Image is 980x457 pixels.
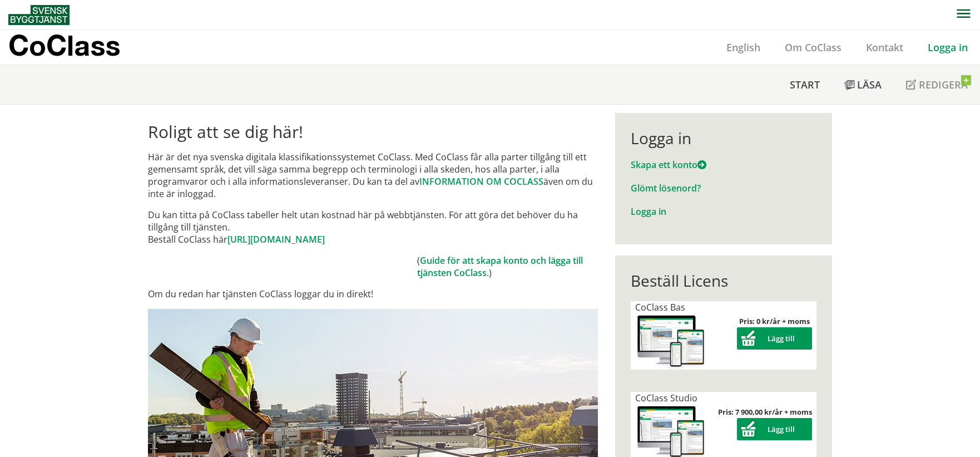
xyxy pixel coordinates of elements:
a: Logga in [915,41,980,54]
p: Om du redan har tjänsten CoClass loggar du in direkt! [148,288,598,300]
a: Logga in [631,205,666,218]
a: Lägg till [737,333,812,343]
img: coclass-license.jpg [635,313,706,370]
span: CoClass Bas [635,301,685,313]
span: CoClass Studio [635,392,697,404]
a: Lägg till [737,424,812,434]
a: Om CoClass [773,41,854,54]
strong: Pris: 0 kr/år + moms [739,316,810,326]
button: Lägg till [737,418,812,440]
p: Du kan titta på CoClass tabeller helt utan kostnad här på webbtjänsten. För att göra det behöver ... [148,209,598,245]
strong: Pris: 7 900,00 kr/år + moms [718,407,812,417]
span: Läsa [857,78,882,91]
h1: Roligt att se dig här! [148,122,598,142]
a: Guide för att skapa konto och lägga till tjänsten CoClass [417,254,583,279]
p: Här är det nya svenska digitala klassifikationssystemet CoClass. Med CoClass får alla parter till... [148,151,598,200]
a: Glömt lösenord? [631,182,701,194]
td: ( .) [417,254,598,279]
a: English [714,41,773,54]
img: Svensk Byggtjänst [8,5,70,25]
a: Kontakt [854,41,915,54]
a: Start [778,65,832,104]
span: Start [790,78,820,91]
a: CoClass [8,30,144,65]
a: Läsa [832,65,894,104]
div: Logga in [631,129,816,148]
a: INFORMATION OM COCLASS [419,175,543,188]
a: [URL][DOMAIN_NAME] [227,233,325,245]
a: Skapa ett konto [631,159,706,171]
button: Lägg till [737,327,812,350]
div: Beställ Licens [631,271,816,290]
p: CoClass [8,39,120,52]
